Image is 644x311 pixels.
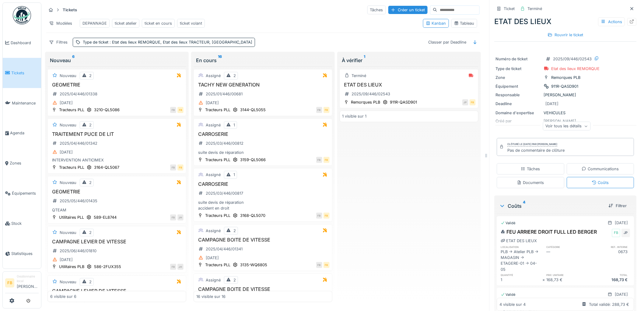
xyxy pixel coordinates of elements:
a: Tickets [3,58,41,88]
div: Filtrer [606,202,629,210]
div: FB [170,164,176,171]
div: À vérifier [342,57,476,64]
div: En cours [196,57,330,64]
div: 589-EL8744 [94,214,117,220]
div: 3168-QL5070 [240,213,265,218]
div: INTERVENTION ANTICIMEX [50,157,184,163]
div: Assigné [206,122,221,128]
sup: 6 [72,57,75,64]
span: Agenda [10,130,39,136]
sup: 4 [523,202,526,210]
div: 2025/04/446/01338 [60,91,97,97]
div: DEPANNAGE [82,20,107,26]
div: Créer un ticket [388,6,428,14]
sup: 16 [218,57,222,64]
div: Nouveau [60,180,76,186]
div: Remorques PLB [551,75,581,80]
div: FB [316,213,322,219]
div: 0673 [589,249,630,272]
div: JP [462,99,468,105]
div: [DATE] [60,149,73,155]
div: 2025/09/446/02543 [553,56,592,62]
li: [PERSON_NAME] [17,274,39,292]
div: Rouvrir le ticket [545,31,586,39]
div: Tracteurs PLL [205,213,230,218]
div: Total validé: 288,73 € [589,302,629,307]
span: Stock [11,221,39,226]
div: 1 [233,122,235,128]
h3: GEOMETRIE [50,189,184,195]
div: Kanban [426,20,446,26]
span: Zones [10,160,39,166]
img: Badge_color-CXgf-gQk.svg [13,6,31,24]
div: JP [622,229,630,237]
div: Assigné [206,73,221,79]
div: Terminé [352,73,366,79]
h3: CAMPAGNE BOITE DE VITESSE [196,286,330,292]
span: Tickets [11,70,39,76]
h3: ETAT DES LIEUX [342,82,476,88]
a: Maintenance [3,88,41,118]
div: ticket en cours [145,20,172,26]
a: Agenda [3,118,41,148]
div: [DATE] [206,100,219,106]
div: 2025/05/446/01435 [60,198,97,204]
div: [DATE] [60,100,73,106]
span: : Etat des lieux REMORQUE, Etat des lieux TRACTEUR, [GEOGRAPHIC_DATA] [108,40,252,44]
div: 2025/03/446/00817 [206,190,243,196]
div: Gestionnaire local [17,274,39,284]
div: [PERSON_NAME] [496,92,635,98]
div: 3210-QL5086 [94,107,120,113]
div: FB [316,262,322,268]
div: Clôturé le [DATE] par [PERSON_NAME] [508,142,558,147]
div: Ticket [504,6,515,12]
div: 586-2FUX355 [94,264,121,270]
div: Terminé [528,6,542,12]
div: ETAT DES LIEUX [495,16,637,27]
div: PLB -> Atelier PLB -> MAGASIN -> ETAGERE-01 -> 04-05 [501,249,543,272]
div: FB [324,213,330,219]
div: FB [170,107,176,113]
sup: 1 [364,57,366,64]
div: 2025/04/446/01342 [60,140,97,146]
div: FB [324,107,330,113]
div: FB [612,229,621,237]
div: 168,73 € [547,277,588,283]
div: Tracteurs PLL [59,107,84,113]
h3: TACHY NEW GENERATION [196,82,330,88]
div: FB [470,99,476,105]
div: 168,73 € [589,277,630,283]
div: Actions [598,17,625,26]
div: FB [170,214,176,221]
div: × [543,277,547,283]
a: Équipements [3,178,41,208]
div: FB [177,107,184,113]
div: 2 [233,277,236,283]
div: Numéro de ticket [496,56,541,62]
div: Etat des lieux REMORQUE [551,66,600,72]
div: 2 [89,230,92,235]
div: 2025/09/446/02543 [352,91,390,97]
div: [DATE] [546,101,559,107]
h3: CARROSERIE [196,181,330,187]
div: Deadline [496,101,541,107]
li: FB [5,278,14,288]
div: Tracteurs PLL [205,107,230,113]
a: FB Gestionnaire local[PERSON_NAME] [5,274,39,293]
div: Coûts [592,180,609,186]
div: 2 [233,228,236,234]
div: Type de ticket [83,39,252,45]
div: Tracteurs PLL [205,262,230,268]
span: Équipements [12,190,39,196]
div: Filtres [46,38,70,47]
div: 2 [233,73,236,79]
div: Domaine d'expertise [496,110,541,116]
div: FB [324,262,330,268]
div: Tâches [521,166,540,172]
div: Nouveau [60,279,76,285]
div: [DATE] [615,220,628,226]
div: 3144-QL5055 [240,107,266,113]
div: Documents [517,180,544,186]
div: FB [316,157,322,163]
div: 6 visible sur 6 [50,294,76,299]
